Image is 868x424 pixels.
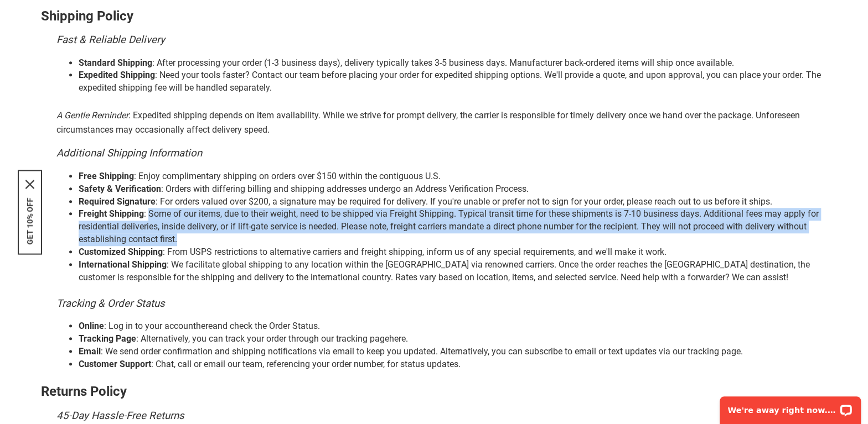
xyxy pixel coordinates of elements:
li: : Some of our items, due to their weight, need to be shipped via Freight Shipping. Typical transi... [79,208,827,246]
h3: Additional Shipping Information [56,148,827,159]
b: Customized Shipping [79,247,163,257]
li: : Chat, call or email our team, referencing your order number, for status updates. [79,358,827,371]
i: A Gentle Reminder [56,110,128,121]
li: : Orders with differing billing and shipping addresses undergo an Address Verification Process. [79,183,827,196]
b: Freight Shipping [79,208,144,219]
p: : Expedited shipping depends on item availability. While we strive for prompt delivery, the carri... [56,108,827,137]
li: : From USPS restrictions to alternative carriers and freight shipping, inform us of any special r... [79,246,827,259]
a: here. [389,333,408,344]
b: Safety & Verification [79,184,161,194]
li: : Log in to your account and check the Order Status. [79,320,827,333]
li: : Alternatively, you can track your order through our tracking page [79,333,827,346]
h3: 45-Day Hassle-Free Returns [56,410,827,422]
h3: Tracking & Order Status [56,298,827,310]
svg: close icon [25,180,34,189]
li: : We send order confirmation and shipping notifications via email to keep you updated. Alternativ... [79,346,827,358]
button: Close [25,180,34,189]
button: GET 10% OFF [25,197,34,244]
b: Tracking Page [79,333,136,344]
b: Customer Support [79,359,151,369]
li: : Need your tools faster? Contact our team before placing your order for expedited shipping optio... [79,69,827,95]
b: Email [79,346,101,357]
b: Required Signature [79,196,156,207]
b: Online [79,321,104,331]
h2: Returns Policy [41,384,827,399]
b: Expedited Shipping [79,70,155,80]
iframe: LiveChat chat widget [712,389,868,424]
h3: Fast & Reliable Delivery [56,34,827,46]
li: : For orders valued over $200, a signature may be required for delivery. If you're unable or pref... [79,196,827,208]
li: : After processing your order (1-3 business days), delivery typically takes 3-5 business days. Ma... [79,57,827,70]
li: : We facilitate global shipping to any location within the [GEOGRAPHIC_DATA] via renowned carrier... [79,259,827,284]
li: : Enjoy complimentary shipping on orders over $150 within the contiguous U.S. [79,170,827,183]
b: Free Shipping [79,171,134,181]
h2: Shipping Policy [41,9,827,23]
b: International Shipping [79,259,167,270]
b: Standard Shipping [79,57,152,68]
a: here [196,321,213,331]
